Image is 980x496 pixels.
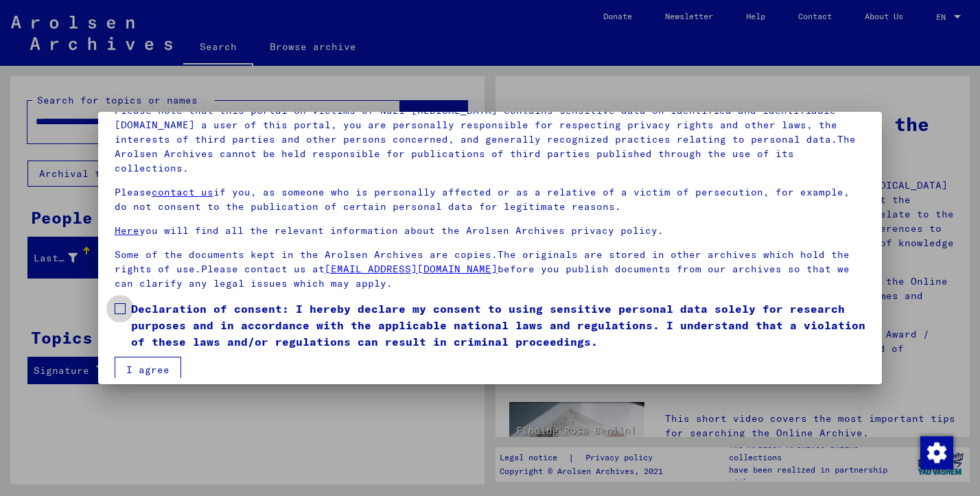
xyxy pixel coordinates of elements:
span: Declaration of consent: I hereby declare my consent to using sensitive personal data solely for r... [131,300,865,350]
p: Please note that this portal on victims of Nazi [MEDICAL_DATA] contains sensitive data on identif... [115,104,865,176]
img: Change consent [920,436,953,469]
p: Some of the documents kept in the Arolsen Archives are copies.The originals are stored in other a... [115,248,865,291]
button: I agree [115,357,181,383]
a: [EMAIL_ADDRESS][DOMAIN_NAME] [325,263,498,275]
a: Here [115,224,139,237]
p: Please if you, as someone who is personally affected or as a relative of a victim of persecution,... [115,185,865,214]
a: contact us [152,186,213,198]
p: you will find all the relevant information about the Arolsen Archives privacy policy. [115,224,865,238]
